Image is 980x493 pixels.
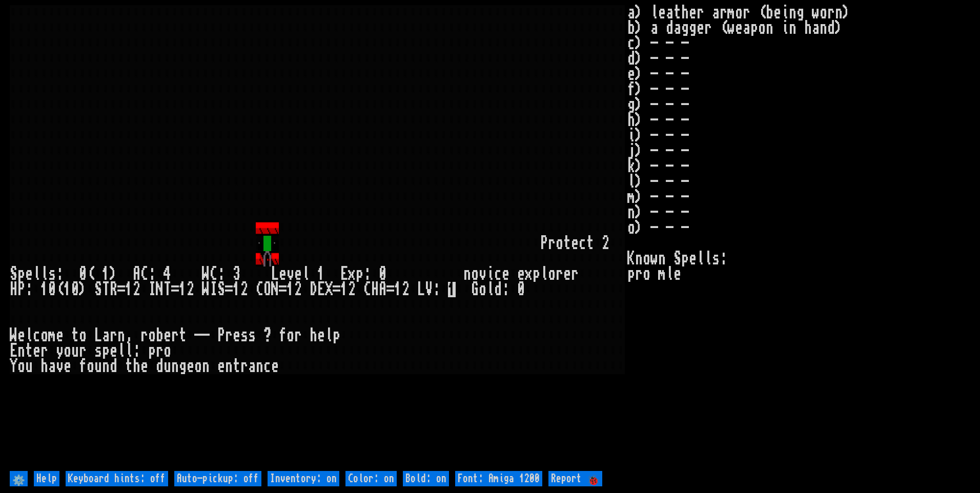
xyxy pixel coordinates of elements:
[71,282,79,297] div: 0
[217,359,225,374] div: e
[340,282,348,297] div: 1
[79,328,87,343] div: o
[94,359,102,374] div: u
[133,359,140,374] div: h
[156,282,164,297] div: N
[248,359,256,374] div: a
[403,471,449,486] input: Bold: on
[156,343,164,359] div: r
[56,359,64,374] div: v
[148,343,156,359] div: p
[64,282,71,297] div: 1
[133,282,140,297] div: 2
[171,359,179,374] div: n
[40,282,48,297] div: 1
[125,282,133,297] div: 1
[117,282,125,297] div: =
[317,266,325,282] div: 1
[187,282,194,297] div: 2
[10,266,17,282] div: S
[348,282,356,297] div: 2
[271,282,279,297] div: N
[202,282,210,297] div: W
[540,266,548,282] div: l
[194,359,202,374] div: o
[225,282,233,297] div: =
[56,282,64,297] div: (
[225,359,233,374] div: n
[40,359,48,374] div: h
[179,359,187,374] div: g
[10,343,17,359] div: E
[333,282,340,297] div: =
[463,266,471,282] div: n
[310,282,317,297] div: D
[17,343,25,359] div: n
[10,359,17,374] div: Y
[125,359,133,374] div: t
[448,282,456,297] mark: 1
[248,328,256,343] div: s
[525,266,533,282] div: x
[471,282,479,297] div: G
[217,266,225,282] div: :
[10,471,28,486] input: ⚙️
[268,471,339,486] input: Inventory: on
[33,328,40,343] div: c
[563,236,571,251] div: t
[102,359,110,374] div: n
[287,282,294,297] div: 1
[417,282,425,297] div: L
[148,328,156,343] div: o
[94,343,102,359] div: s
[79,282,87,297] div: )
[345,471,397,486] input: Color: on
[17,359,25,374] div: o
[325,282,333,297] div: X
[164,359,171,374] div: u
[202,266,210,282] div: W
[302,266,310,282] div: l
[33,343,40,359] div: e
[517,282,525,297] div: 0
[494,282,502,297] div: d
[164,328,171,343] div: e
[271,266,279,282] div: L
[164,266,171,282] div: 4
[33,266,40,282] div: l
[48,359,56,374] div: a
[233,328,240,343] div: e
[363,266,371,282] div: :
[40,343,48,359] div: r
[140,359,148,374] div: e
[486,282,494,297] div: l
[125,343,133,359] div: l
[25,328,33,343] div: l
[210,266,217,282] div: C
[548,471,602,486] input: Report 🐞
[102,282,110,297] div: T
[40,266,48,282] div: l
[87,266,94,282] div: (
[317,328,325,343] div: e
[263,328,271,343] div: ?
[140,266,148,282] div: C
[48,266,56,282] div: s
[102,343,110,359] div: p
[148,282,156,297] div: I
[40,328,48,343] div: o
[294,282,302,297] div: 2
[233,359,240,374] div: t
[279,266,287,282] div: e
[279,282,287,297] div: =
[110,359,117,374] div: d
[586,236,594,251] div: t
[164,343,171,359] div: o
[110,343,117,359] div: e
[486,266,494,282] div: i
[571,236,579,251] div: e
[602,236,609,251] div: 2
[333,328,340,343] div: p
[117,328,125,343] div: n
[317,282,325,297] div: E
